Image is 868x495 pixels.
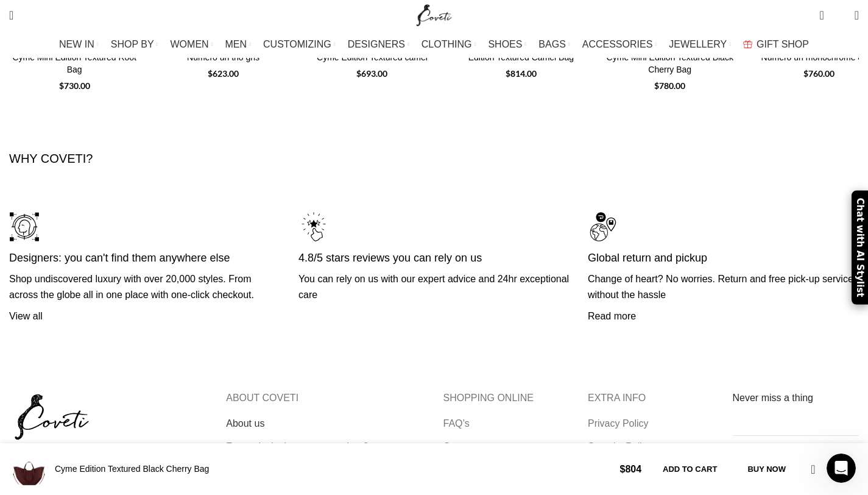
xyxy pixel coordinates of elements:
iframe: Intercom live chat [827,454,856,483]
h4: Edition Textured Camel Bag [456,52,586,64]
a: Contact us [443,440,491,454]
span: $693.00 [356,68,387,79]
a: GIFT SHOP [743,32,809,57]
span: BAGS [538,38,565,50]
a: JEWELLERY [669,32,731,57]
h4: Designers: you can't find them anywhere else [9,251,280,265]
button: Add to cart [651,457,729,482]
a: CUSTOMIZING [263,32,336,57]
a: Fancy designing your own shoe? [226,440,370,454]
a: ACCESSORIES [582,32,657,57]
h5: ABOUT COVETI [226,391,425,405]
a: Security Policy [588,440,653,454]
h4: Cyme Edition Textured Black Cherry Bag [55,463,610,475]
a: MEN [225,32,251,57]
h4: Cyme Edition Textured camel [307,52,437,64]
a: Search [3,3,19,27]
span: GIFT SHOP [757,38,809,50]
p: Shop undiscovered luxury with over 20,000 styles. From across the globe all in one place with one... [9,271,280,302]
div: Main navigation [3,32,865,57]
span: 0 [820,6,830,15]
span: SHOES [488,38,522,50]
h5: SHOPPING ONLINE [443,391,570,405]
a: About us [226,417,266,430]
a: DESIGNERS [348,32,409,57]
a: Read more [588,311,636,321]
span: $730.00 [59,80,90,91]
a: 0 [813,3,830,27]
a: Site logo [414,9,454,20]
a: Privacy Policy [588,417,650,430]
img: Icon1_footer [9,212,40,242]
span: NEW IN [59,38,94,50]
img: Icon2_footer [298,212,329,242]
h5: EXTRA INFO [588,391,715,405]
img: GiftBag [743,40,752,48]
a: WOMEN [171,32,213,57]
h4: Cyme Mini Edition Textured Black Cherry Bag [605,52,735,76]
span: 0 [836,12,845,21]
a: NEW IN [59,32,99,57]
span: $780.00 [654,80,685,91]
h4: Numero un trio gris [158,52,288,64]
span: $623.00 [208,68,239,79]
h4: Global return and pickup [588,251,859,265]
h3: Never miss a thing [733,391,859,405]
span: DESIGNERS [348,38,405,50]
span: $814.00 [506,68,537,79]
span: JEWELLERY [669,38,727,50]
h4: WHY COVETI? [9,158,93,159]
h4: Cyme Mini Edition Textured Root Bag [9,52,139,76]
a: SHOES [488,32,526,57]
span: CUSTOMIZING [263,38,331,50]
p: You can rely on us with our expert advice and 24hr exceptional care [298,271,570,302]
span: SHOP BY [111,38,154,50]
img: Icon3_footer [588,212,618,242]
span: $760.00 [803,68,834,79]
span: MEN [225,38,247,50]
div: My Wishlist [833,3,845,27]
img: coveti-black-logo_ueqiqk.png [9,391,94,443]
img: Polene [9,449,49,489]
a: FAQ’s [443,417,471,430]
bdi: 804 [619,464,641,474]
a: BAGS [538,32,570,57]
span: ACCESSORIES [582,38,653,50]
a: View all [9,311,43,321]
span: CLOTHING [422,38,472,50]
p: Change of heart? No worries. Return and free pick-up service without the hassle [588,271,859,302]
a: Polene Cyme Mini Edition Textured Black Cherry Bag $780.00 [605,30,735,93]
a: SHOP BY [111,32,158,57]
button: Buy now [735,457,798,482]
a: Polene Cyme Mini Edition Textured Root Bag $730.00 [9,30,139,93]
span: WOMEN [171,38,209,50]
a: CLOTHING [422,32,476,57]
span: $ [619,464,625,474]
h4: 4.8/5 stars reviews you can rely on us [298,251,570,265]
